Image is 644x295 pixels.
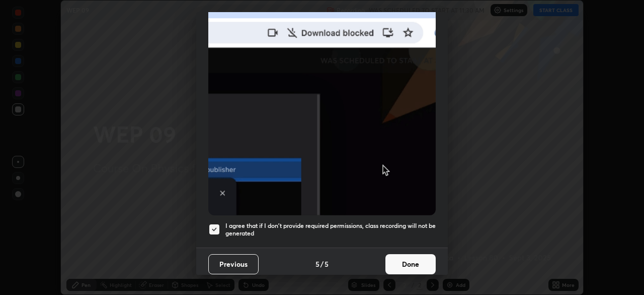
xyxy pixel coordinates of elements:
[385,254,436,274] button: Done
[320,259,324,269] h4: /
[315,259,319,269] h4: 5
[225,222,436,238] h5: I agree that if I don't provide required permissions, class recording will not be generated
[325,259,329,269] h4: 5
[208,254,259,274] button: Previous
